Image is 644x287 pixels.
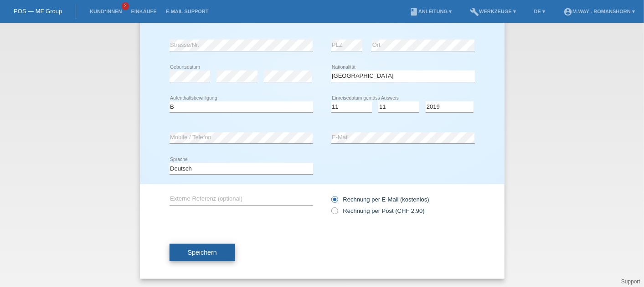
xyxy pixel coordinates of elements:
[126,9,161,14] a: Einkäufe
[559,9,639,14] a: account_circlem-way - Romanshorn ▾
[331,196,337,207] input: Rechnung per E-Mail (kostenlos)
[621,278,640,285] a: Support
[405,9,456,14] a: bookAnleitung ▾
[188,249,217,256] span: Speichern
[85,9,126,14] a: Kund*innen
[161,9,213,14] a: E-Mail Support
[170,244,235,261] button: Speichern
[409,7,418,16] i: book
[470,7,479,16] i: build
[563,7,572,16] i: account_circle
[331,207,337,219] input: Rechnung per Post (CHF 2.90)
[331,207,425,214] label: Rechnung per Post (CHF 2.90)
[465,9,520,14] a: buildWerkzeuge ▾
[331,196,429,203] label: Rechnung per E-Mail (kostenlos)
[122,2,129,10] span: 2
[530,9,550,14] a: DE ▾
[14,8,62,15] a: POS — MF Group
